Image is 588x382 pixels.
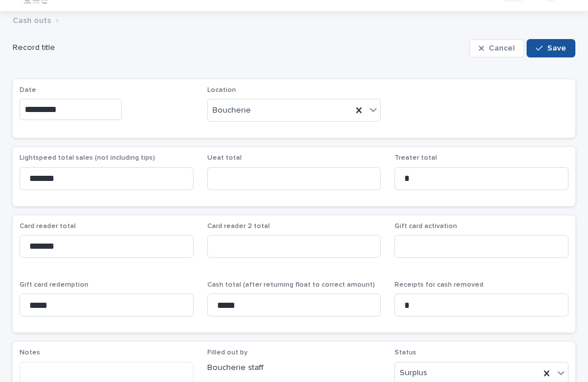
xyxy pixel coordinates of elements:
span: Cancel [489,44,514,52]
span: Surplus [400,367,427,379]
span: Filled out by [207,349,247,356]
span: Lightspeed total sales (not including tips) [20,155,155,161]
h2: Record title [13,43,465,53]
p: Boucherie staff [207,362,381,374]
span: Location [207,87,236,94]
button: Cancel [469,39,524,57]
p: Cash outs [13,13,51,26]
span: Cash total (after returning float to correct amount) [207,281,375,288]
span: Ueat total [207,155,242,161]
span: Status [394,349,416,356]
span: Save [547,44,566,52]
span: Date [20,87,36,94]
span: Treater total [394,155,437,161]
span: Gift card redemption [20,281,88,288]
span: Card reader 2 total [207,223,270,230]
span: Boucherie [212,105,251,117]
span: Receipts for cash removed [394,281,483,288]
span: Gift card activation [394,223,457,230]
span: Card reader total [20,223,76,230]
button: Save [527,39,575,57]
span: Notes [20,349,40,356]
